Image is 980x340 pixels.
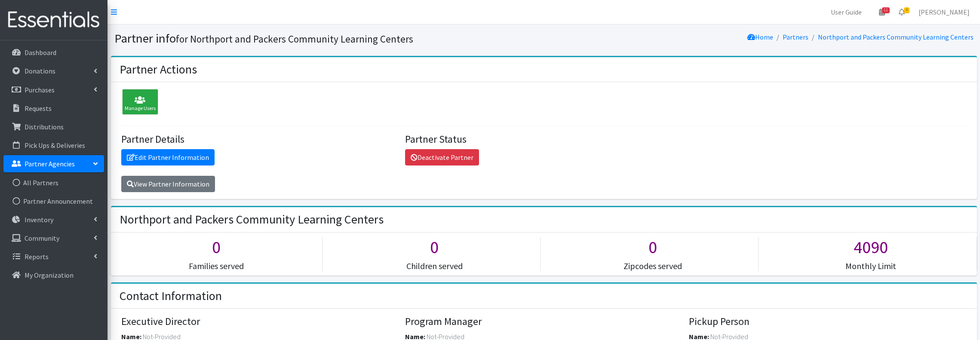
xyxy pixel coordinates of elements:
p: Dashboard [25,48,56,57]
h1: Partner info [114,31,541,46]
p: Pick Ups & Deliveries [25,141,85,150]
h1: 0 [329,237,540,257]
a: User Guide [824,3,869,21]
a: Distributions [3,118,104,135]
a: Community [3,230,104,247]
h4: Partner Status [405,133,682,146]
h2: Partner Actions [120,62,197,77]
h1: 0 [547,237,758,257]
span: 11 [882,7,890,13]
span: 4 [904,7,909,13]
a: [PERSON_NAME] [912,3,977,21]
a: Edit Partner Information [121,149,215,165]
p: Donations [25,67,55,75]
small: for Northport and Packers Community Learning Centers [176,33,413,45]
a: All Partners [3,174,104,191]
h4: Program Manager [405,315,682,328]
h5: Families served [111,261,322,271]
p: Inventory [25,215,53,224]
div: Manage Users [122,89,158,115]
p: Community [25,234,59,242]
a: 11 [872,3,892,21]
p: Requests [25,104,52,113]
h2: Northport and Packers Community Learning Centers [120,212,384,227]
h4: Pickup Person [689,315,966,328]
a: Dashboard [3,44,104,61]
h5: Children served [329,261,540,271]
a: Partner Announcement [3,193,104,210]
a: Reports [3,248,104,265]
p: Purchases [25,86,55,94]
a: Manage Users [118,99,158,107]
a: Northport and Packers Community Learning Centers [818,33,974,41]
a: Purchases [3,81,104,98]
a: Donations [3,62,104,80]
a: Partners [783,33,808,41]
a: Requests [3,100,104,117]
p: Reports [25,252,49,261]
a: Inventory [3,211,104,228]
h1: 0 [111,237,322,257]
h1: 4090 [765,237,976,257]
a: Partner Agencies [3,155,104,172]
h5: Zipcodes served [547,261,758,271]
h4: Partner Details [121,133,399,146]
p: Distributions [25,123,64,131]
p: My Organization [25,271,74,279]
a: View Partner Information [121,176,215,192]
a: My Organization [3,266,104,284]
h4: Executive Director [121,315,399,328]
a: Pick Ups & Deliveries [3,137,104,154]
a: 4 [892,3,912,21]
h5: Monthly Limit [765,261,976,271]
p: Partner Agencies [25,159,75,168]
h2: Contact Information [120,289,222,303]
a: Home [747,33,773,41]
a: Deactivate Partner [405,149,479,165]
img: HumanEssentials [3,6,104,34]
